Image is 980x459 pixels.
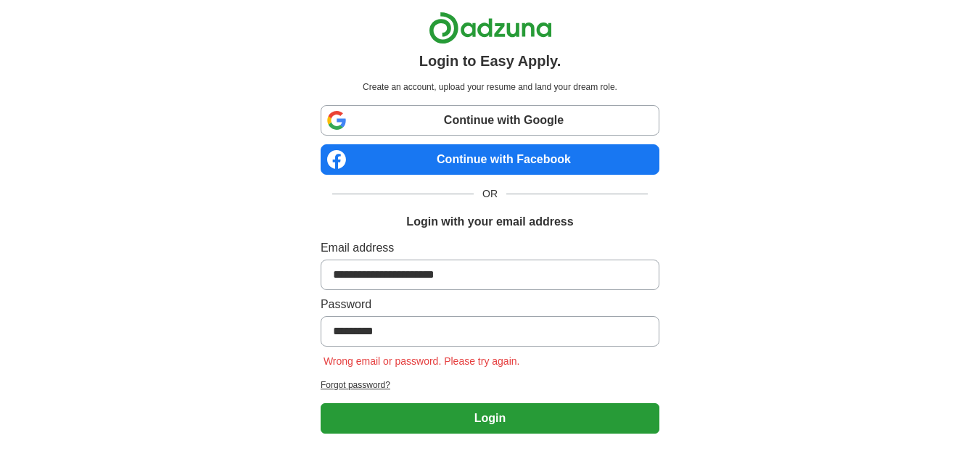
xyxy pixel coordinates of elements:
p: Create an account, upload your resume and land your dream role. [324,80,656,94]
h1: Login with your email address [406,213,573,231]
button: Login [321,403,659,434]
label: Email address [321,239,659,257]
span: Wrong email or password. Please try again. [321,355,523,367]
a: Continue with Google [321,105,659,136]
img: Adzuna logo [429,12,552,44]
a: Forgot password? [321,379,659,392]
span: OR [474,186,506,202]
a: Continue with Facebook [321,144,659,175]
label: Password [321,296,659,313]
h1: Login to Easy Apply. [419,50,561,72]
